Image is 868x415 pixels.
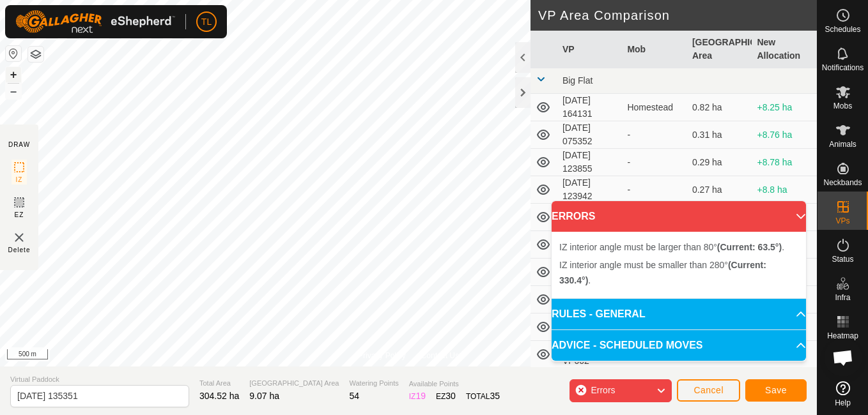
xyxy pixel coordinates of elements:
th: Mob [622,31,687,68]
span: [GEOGRAPHIC_DATA] Area [249,378,339,389]
a: Contact Us [421,350,459,361]
img: Gallagher Logo [15,10,175,33]
td: [DATE] 075352 [557,121,623,149]
span: IZ [16,175,23,185]
td: [DATE] 123942 [557,176,623,204]
a: Help [818,376,868,412]
span: Delete [8,245,31,255]
span: 30 [446,391,456,401]
span: Heatmap [827,332,858,340]
span: 9.07 ha [249,391,279,401]
span: Total Area [199,378,239,389]
a: Privacy Policy [358,350,406,361]
span: Infra [835,294,850,301]
td: [DATE] 164131 [557,94,623,121]
span: ADVICE - SCHEDULED MOVES [552,338,702,353]
div: - [627,128,682,142]
div: DRAW [8,140,30,149]
button: Cancel [677,379,740,402]
p-accordion-header: ERRORS [552,201,806,232]
span: 19 [415,391,426,401]
span: TL [201,15,212,29]
b: (Current: 63.5°) [717,242,782,252]
td: [DATE] 123855 [557,149,623,176]
span: Mobs [833,102,852,110]
th: [GEOGRAPHIC_DATA] Area [687,31,752,68]
span: 304.52 ha [199,391,239,401]
span: IZ interior angle must be smaller than 280° . [559,260,766,285]
span: Available Points [409,379,500,389]
div: TOTAL [466,389,500,403]
span: Cancel [694,385,724,395]
span: Neckbands [823,179,862,186]
button: Reset Map [6,46,21,61]
span: IZ interior angle must be larger than 80° . [559,242,784,252]
span: Big Flat [562,75,593,86]
span: Save [765,385,787,395]
p-accordion-header: RULES - GENERAL [552,299,806,329]
div: EZ [436,389,456,403]
span: Help [835,399,851,407]
td: 0.82 ha [687,94,752,121]
div: Open chat [824,338,862,377]
span: Schedules [825,26,860,33]
h2: VP Area Comparison [538,8,817,23]
td: +8.25 ha [752,94,817,121]
span: 35 [490,391,500,401]
p-accordion-content: ERRORS [552,232,806,298]
td: 0.27 ha [687,176,752,204]
p-accordion-header: ADVICE - SCHEDULED MOVES [552,330,806,361]
td: +8.8 ha [752,176,817,204]
div: Homestead [627,101,682,114]
span: Notifications [822,64,864,72]
button: Save [745,379,807,402]
th: New Allocation [752,31,817,68]
th: VP [557,31,623,68]
td: +8.76 ha [752,121,817,149]
span: Animals [829,140,856,148]
span: 54 [349,391,359,401]
span: EZ [15,210,24,220]
button: Map Layers [28,47,43,62]
span: Virtual Paddock [10,374,189,385]
span: Errors [591,385,615,395]
span: Watering Points [349,378,398,389]
div: - [627,183,682,197]
span: Status [832,255,853,263]
td: 0.31 ha [687,121,752,149]
td: 0.29 ha [687,149,752,176]
span: ERRORS [552,209,595,224]
div: - [627,156,682,169]
td: +8.78 ha [752,149,817,176]
button: – [6,84,21,99]
span: RULES - GENERAL [552,306,646,322]
span: VPs [835,217,849,225]
div: IZ [409,389,426,403]
img: VP [12,230,27,245]
button: + [6,67,21,82]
